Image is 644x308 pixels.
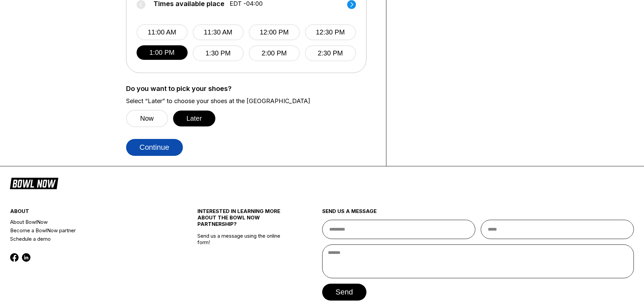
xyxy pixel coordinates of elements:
[126,85,376,92] label: Do you want to pick your shoes?
[197,208,291,233] div: INTERESTED IN LEARNING MORE ABOUT THE BOWL NOW PARTNERSHIP?
[126,97,376,105] label: Select “Later” to choose your shoes at the [GEOGRAPHIC_DATA]
[173,111,216,126] button: Later
[322,208,634,220] div: send us a message
[193,45,244,61] button: 1:30 PM
[137,24,188,40] button: 11:00 AM
[322,284,366,301] button: send
[249,24,300,40] button: 12:00 PM
[193,24,244,40] button: 11:30 AM
[10,218,166,226] a: About BowlNow
[305,24,356,40] button: 12:30 PM
[126,110,168,127] button: Now
[249,45,300,61] button: 2:00 PM
[126,139,183,156] button: Continue
[10,235,166,243] a: Schedule a demo
[305,45,356,61] button: 2:30 PM
[10,208,166,218] div: about
[10,226,166,235] a: Become a BowlNow partner
[137,45,188,60] button: 1:00 PM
